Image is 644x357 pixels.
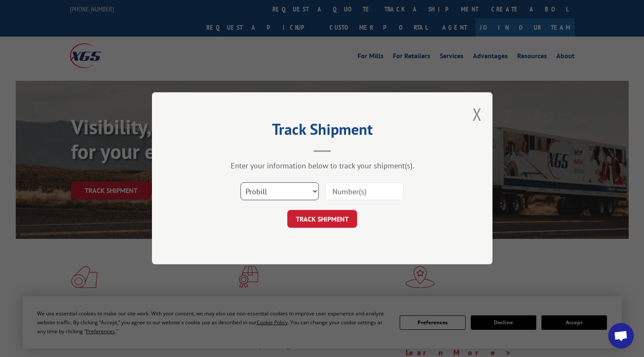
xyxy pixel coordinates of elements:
div: Enter your information below to track your shipment(s). [195,161,450,171]
h2: Track Shipment [195,123,450,139]
input: Number(s) [325,183,404,201]
button: Close modal [472,103,482,125]
button: TRACK SHIPMENT [287,210,357,228]
div: Open chat [608,323,634,348]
